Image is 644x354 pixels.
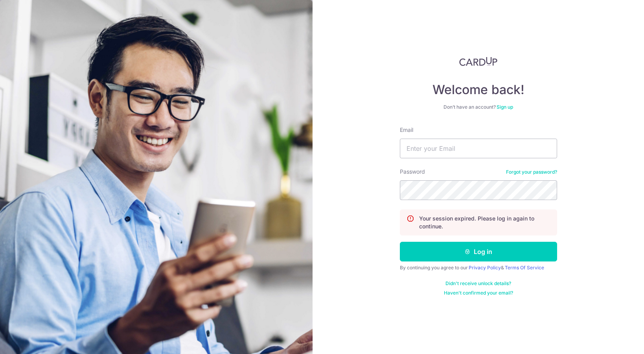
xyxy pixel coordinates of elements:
div: Don’t have an account? [400,104,557,110]
img: CardUp Logo [459,57,498,66]
a: Haven't confirmed your email? [444,290,513,296]
a: Sign up [497,104,513,110]
div: By continuing you agree to our & [400,265,557,271]
a: Terms Of Service [505,265,544,271]
label: Password [400,168,425,176]
p: Your session expired. Please log in again to continue. [419,215,550,230]
h4: Welcome back! [400,82,557,98]
a: Privacy Policy [469,265,501,271]
input: Enter your Email [400,139,557,158]
label: Email [400,126,413,134]
a: Didn't receive unlock details? [445,280,511,287]
button: Log in [400,242,557,261]
a: Forgot your password? [506,169,557,175]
